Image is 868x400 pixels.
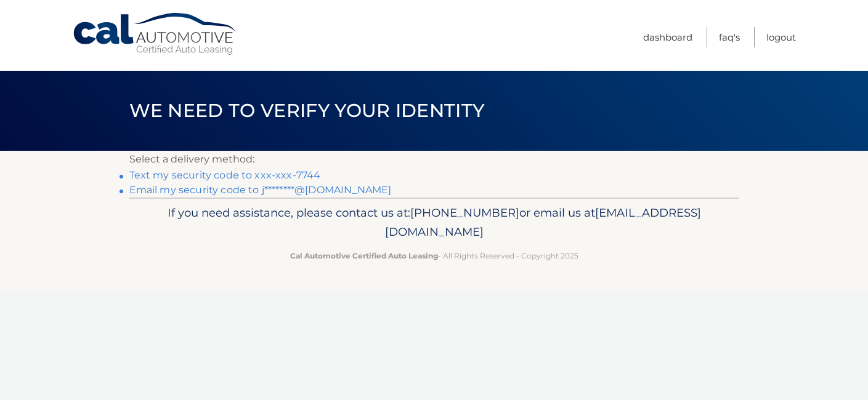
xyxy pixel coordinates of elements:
a: FAQ's [719,27,740,47]
p: If you need assistance, please contact us at: or email us at [137,203,731,242]
p: - All Rights Reserved - Copyright 2025 [137,249,731,262]
a: Logout [766,27,796,47]
span: [PHONE_NUMBER] [410,206,519,220]
span: We need to verify your identity [129,99,485,122]
p: Select a delivery method: [129,151,739,168]
a: Email my security code to j********@[DOMAIN_NAME] [129,184,392,196]
a: Dashboard [643,27,692,47]
strong: Cal Automotive Certified Auto Leasing [290,251,438,260]
a: Cal Automotive [72,12,238,56]
a: Text my security code to xxx-xxx-7744 [129,169,321,181]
